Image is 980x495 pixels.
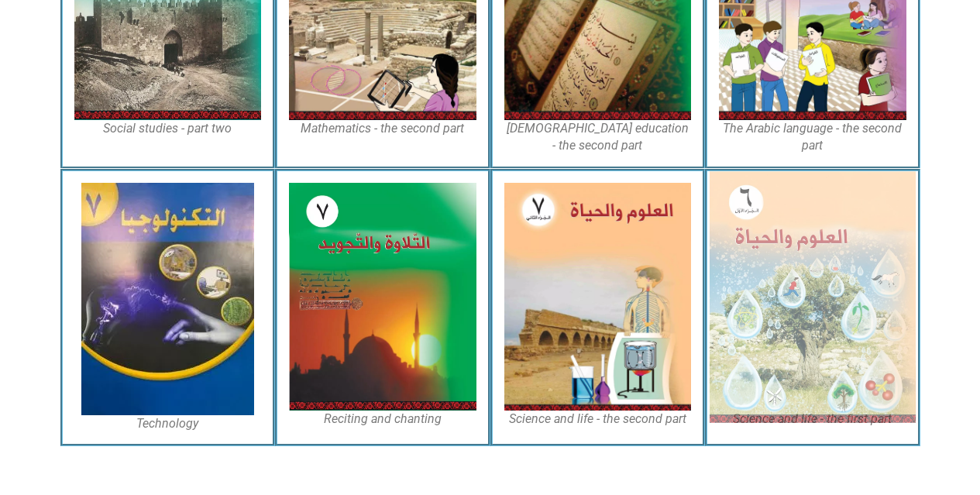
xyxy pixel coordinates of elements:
font: The Arabic language - the second part [723,121,902,153]
font: Social studies - part two [103,121,232,136]
font: Mathematics - the second part [301,121,464,136]
font: Science and life - the second part [509,411,686,426]
font: [DEMOGRAPHIC_DATA] education - the second part [507,121,689,153]
font: Reciting and chanting [324,411,442,426]
img: Science7B [504,183,692,411]
font: Technology [136,416,198,431]
img: Science7A-Cover [710,171,916,422]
